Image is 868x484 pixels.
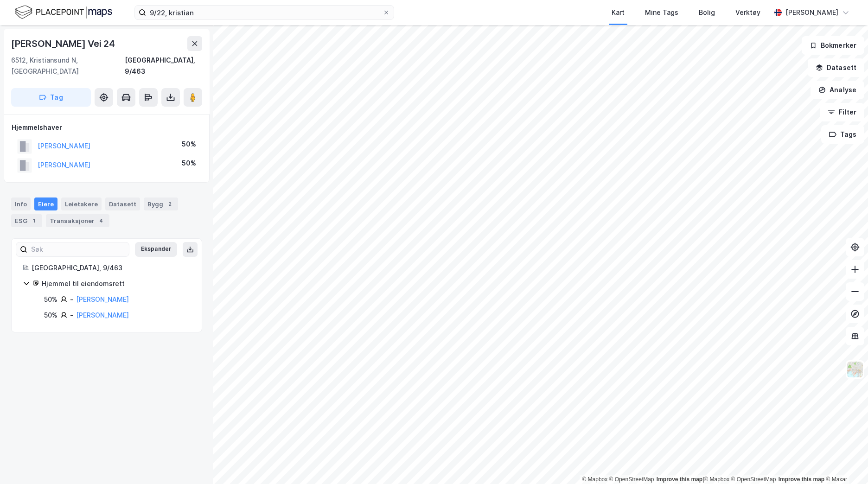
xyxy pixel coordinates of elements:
[609,476,654,483] a: OpenStreetMap
[582,475,847,484] div: |
[32,262,191,274] div: [GEOGRAPHIC_DATA], 9/463
[802,36,864,55] button: Bokmerker
[704,476,729,483] a: Mapbox
[11,55,125,77] div: 6512, Kristiansund N, [GEOGRAPHIC_DATA]
[70,294,73,305] div: -
[135,242,177,257] button: Ekspander
[96,216,106,225] div: 4
[125,55,202,77] div: [GEOGRAPHIC_DATA], 9/463
[821,125,864,144] button: Tags
[29,216,38,225] div: 1
[11,36,117,51] div: [PERSON_NAME] Vei 24
[699,7,715,18] div: Bolig
[11,88,91,107] button: Tag
[846,361,864,378] img: Z
[34,197,57,210] div: Eiere
[182,158,196,169] div: 50%
[146,6,383,19] input: Søk på adresse, matrikkel, gårdeiere, leietakere eller personer
[15,4,112,20] img: logo.f888ab2527a4732fd821a326f86c7f29.svg
[44,310,57,321] div: 50%
[645,7,678,18] div: Mine Tags
[811,81,864,99] button: Analyse
[42,278,191,289] div: Hjemmel til eiendomsrett
[46,214,109,227] div: Transaksjoner
[735,7,760,18] div: Verktøy
[44,294,57,305] div: 50%
[822,439,868,484] iframe: Chat Widget
[76,311,129,319] a: [PERSON_NAME]
[657,476,702,483] a: Improve this map
[808,58,864,77] button: Datasett
[12,122,202,133] div: Hjemmelshaver
[165,199,174,209] div: 2
[70,310,73,321] div: -
[144,197,178,210] div: Bygg
[76,295,129,303] a: [PERSON_NAME]
[27,242,129,256] input: Søk
[61,197,102,210] div: Leietakere
[182,139,196,150] div: 50%
[731,476,776,483] a: OpenStreetMap
[820,103,864,121] button: Filter
[105,197,140,210] div: Datasett
[11,214,42,227] div: ESG
[582,476,607,483] a: Mapbox
[822,439,868,484] div: Kontrollprogram for chat
[785,7,838,18] div: [PERSON_NAME]
[612,7,625,18] div: Kart
[11,197,31,210] div: Info
[779,476,824,483] a: Improve this map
